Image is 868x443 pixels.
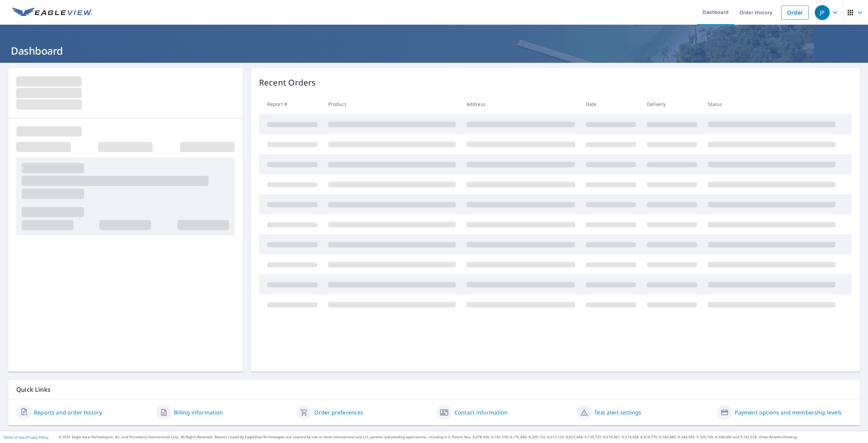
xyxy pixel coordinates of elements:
[3,435,48,439] p: |
[461,94,580,114] th: Address
[815,5,830,20] div: JP
[26,435,48,440] a: Privacy Policy
[3,435,24,440] a: Terms of Use
[642,94,703,114] th: Delivery
[34,408,102,417] a: Reports and order history
[16,385,852,394] p: Quick Links
[314,408,363,417] a: Order preferences
[454,408,508,417] a: Contact information
[174,408,223,417] a: Billing information
[594,408,641,417] a: Text alert settings
[323,94,461,114] th: Product
[259,76,316,89] p: Recent Orders
[8,44,860,58] h1: Dashboard
[12,7,92,18] img: EV Logo
[580,94,642,114] th: Date
[259,94,323,114] th: Report #
[703,94,841,114] th: Status
[781,5,809,20] a: Order
[735,408,842,417] a: Payment options and membership levels
[59,435,865,440] p: © 2025 Eagle View Technologies, Inc. and Pictometry International Corp. All Rights Reserved. Repo...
